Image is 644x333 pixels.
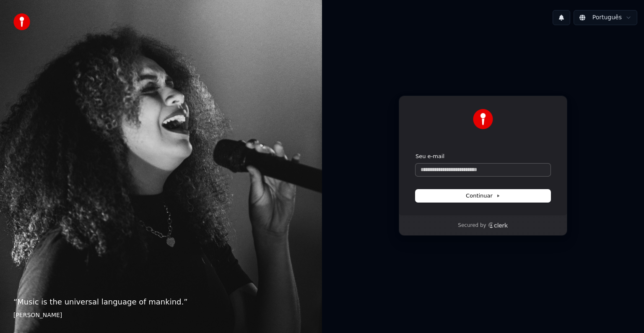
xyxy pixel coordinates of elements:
[415,153,444,160] label: Seu e-mail
[13,311,309,320] footer: [PERSON_NAME]
[473,109,493,129] img: Youka
[13,296,309,308] p: “ Music is the universal language of mankind. ”
[458,222,486,229] p: Secured by
[415,190,551,202] button: Continuar
[13,13,30,30] img: youka
[466,192,500,200] span: Continuar
[488,222,508,228] a: Clerk logo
